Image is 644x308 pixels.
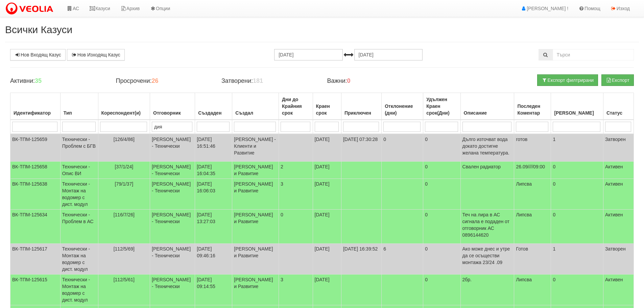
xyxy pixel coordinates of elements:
td: [PERSON_NAME] - Технически [150,275,195,305]
td: ВК-ТПМ-125615 [10,275,61,305]
td: [PERSON_NAME] - Клиенти и Развитие [232,134,279,162]
h4: Активни: [10,78,105,85]
td: ВК-ТПМ-125638 [10,179,61,210]
div: Създаден [197,108,230,118]
th: Тип: No sort applied, activate to apply an ascending sort [60,93,98,120]
th: Отговорник: No sort applied, activate to apply an ascending sort [150,93,195,120]
td: [DATE] 09:14:55 [195,275,232,305]
th: Статус: No sort applied, activate to apply an ascending sort [603,93,634,120]
b: 26 [151,77,158,84]
input: Търсене по Идентификатор, Бл/Вх/Ап, Тип, Описание, Моб. Номер, Имейл, Файл, Коментар, [553,49,634,61]
td: Технически - Монтаж на водомер с дист. модул [60,179,98,210]
td: [DATE] 16:06:03 [195,179,232,210]
td: 0 [423,244,460,275]
td: 0 [423,162,460,179]
td: Технически - Монтаж на водомер с дист. модул [60,275,98,305]
td: 0 [423,210,460,244]
span: [126/4/86] [114,137,135,142]
td: ВК-ТПМ-125658 [10,162,61,179]
td: [PERSON_NAME] и Развитие [232,162,279,179]
th: Краен срок: No sort applied, activate to apply an ascending sort [313,93,341,120]
td: [PERSON_NAME] и Развитие [232,275,279,305]
td: 0 [382,134,423,162]
td: [PERSON_NAME] и Развитие [232,179,279,210]
div: Удължен Краен срок(Дни) [425,95,458,118]
td: [PERSON_NAME] - Технически [150,162,195,179]
span: 3 [281,277,283,282]
th: Създаден: No sort applied, activate to apply an ascending sort [195,93,232,120]
p: Свален радиатор [462,163,512,170]
td: [DATE] [313,134,341,162]
td: Затворен [603,244,634,275]
img: VeoliaLogo.png [5,2,56,16]
td: [DATE] 09:46:16 [195,244,232,275]
th: Отклонение (дни): No sort applied, activate to apply an ascending sort [382,93,423,120]
td: Затворен [603,134,634,162]
td: 0 [551,162,603,179]
p: Ако може днес и утре да се осъществи монтажа 23/24 .09 [462,245,512,266]
span: Липсва [516,181,532,187]
div: Създал [234,108,277,118]
td: Технически - Опис ВИ [60,162,98,179]
td: [PERSON_NAME] - Технически [150,244,195,275]
p: Теч на лира в АС сигнала е подаден от отговорник АС 0896144620 [462,211,512,238]
td: [PERSON_NAME] и Развитие [232,210,279,244]
h4: Затворени: [221,78,317,85]
th: Описание: No sort applied, activate to apply an ascending sort [460,93,514,120]
div: Приключен [343,108,380,118]
th: Приключен: No sort applied, activate to apply an ascending sort [341,93,381,120]
th: Кореспондент(и): No sort applied, activate to apply an ascending sort [98,93,150,120]
div: Дни до Крайния срок [281,95,311,118]
span: Готов [516,246,528,252]
span: Липсва [516,277,532,282]
td: Активен [603,179,634,210]
div: Идентификатор [12,108,58,118]
td: [DATE] [313,275,341,305]
td: Технически - Проблем с БГВ [60,134,98,162]
td: ВК-ТПМ-125659 [10,134,61,162]
p: 2бр. [462,276,512,283]
td: Активен [603,210,634,244]
th: Дни до Крайния срок: No sort applied, activate to apply an ascending sort [279,93,313,120]
h2: Всички Казуси [5,24,639,35]
td: 0 [551,179,603,210]
td: [PERSON_NAME] - Технически [150,134,195,162]
td: Технически - Монтаж на водомер с дист. модул [60,244,98,275]
th: Последен Коментар: No sort applied, activate to apply an ascending sort [514,93,551,120]
td: ВК-ТПМ-125617 [10,244,61,275]
span: Липсва [516,212,532,217]
td: 1 [551,134,603,162]
td: 0 [423,275,460,305]
span: [112/5/69] [114,246,135,252]
span: 3 [281,181,283,187]
div: [PERSON_NAME] [553,108,601,118]
td: ВК-ТПМ-125634 [10,210,61,244]
td: Активен [603,162,634,179]
td: 0 [423,179,460,210]
b: 181 [253,77,263,84]
span: [112/5/61] [114,277,135,282]
td: [DATE] [313,244,341,275]
div: Статус [605,108,632,118]
td: [DATE] [313,210,341,244]
div: Отклонение (дни) [383,101,421,118]
td: 1 [551,244,603,275]
p: Дълго източват вода докато достигне желана температура. [462,136,512,156]
td: Технически - Проблем в АС [60,210,98,244]
td: [PERSON_NAME] и Развитие [232,244,279,275]
td: [DATE] 16:51:46 [195,134,232,162]
div: Краен срок [315,101,339,118]
td: [DATE] 13:27:03 [195,210,232,244]
b: 35 [35,77,42,84]
td: [DATE] 07:30:28 [341,134,381,162]
div: Отговорник [152,108,193,118]
td: Активен [603,275,634,305]
td: [PERSON_NAME] - Технически [150,210,195,244]
th: Идентификатор: No sort applied, activate to apply an ascending sort [10,93,61,120]
td: [DATE] [313,162,341,179]
th: Създал: No sort applied, activate to apply an ascending sort [232,93,279,120]
td: [DATE] 16:04:35 [195,162,232,179]
button: Експорт филтрирани [537,74,598,86]
span: 2 [281,164,283,169]
div: Тип [62,108,96,118]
